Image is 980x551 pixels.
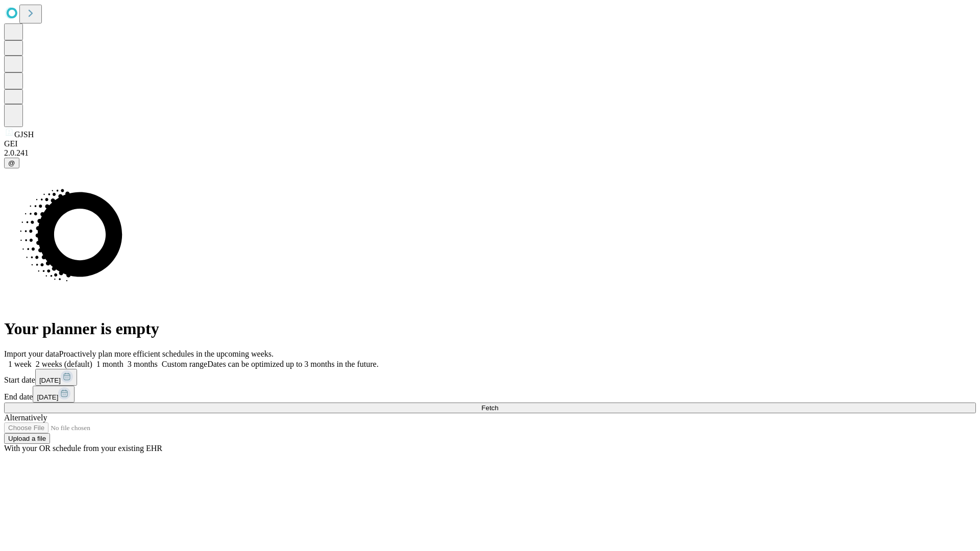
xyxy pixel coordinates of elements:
button: Upload a file [4,433,50,444]
span: [DATE] [39,377,61,384]
span: 1 month [96,360,124,368]
span: @ [8,159,15,167]
h1: Your planner is empty [4,319,976,338]
span: 2 weeks (default) [36,360,92,368]
span: Custom range [162,360,207,368]
span: Proactively plan more efficient schedules in the upcoming weeks. [59,349,274,358]
button: [DATE] [35,369,77,386]
button: [DATE] [33,386,75,403]
span: 3 months [128,360,158,368]
span: With your OR schedule from your existing EHR [4,444,162,453]
button: @ [4,158,19,168]
span: GJSH [14,130,34,139]
span: Dates can be optimized up to 3 months in the future. [207,360,378,368]
span: 1 week [8,360,32,368]
span: Import your data [4,349,59,358]
button: Fetch [4,403,976,413]
span: Fetch [481,404,498,412]
div: Start date [4,369,976,386]
span: [DATE] [37,393,58,401]
div: End date [4,386,976,403]
span: Alternatively [4,413,47,422]
div: GEI [4,139,976,148]
div: 2.0.241 [4,148,976,158]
